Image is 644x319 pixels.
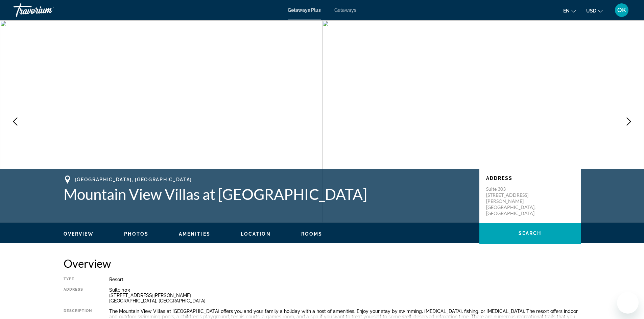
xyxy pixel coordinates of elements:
button: Amenities [179,231,210,237]
div: Address [64,287,92,303]
div: Type [64,277,92,282]
button: Rooms [301,231,323,237]
button: Location [241,231,271,237]
span: Search [519,231,542,236]
iframe: Button to launch messaging window [617,292,639,314]
span: en [563,8,570,14]
h2: Overview [64,257,581,270]
button: User Menu [613,3,630,17]
span: Amenities [179,231,210,237]
div: Resort [109,277,581,282]
span: OK [617,7,626,14]
button: Previous image [7,113,24,130]
button: Change currency [586,6,603,16]
span: USD [586,8,596,14]
a: Travorium [14,1,81,19]
p: Address [486,176,574,181]
span: Rooms [301,231,323,237]
button: Next image [620,113,637,130]
span: [GEOGRAPHIC_DATA], [GEOGRAPHIC_DATA] [75,177,192,182]
button: Photos [124,231,148,237]
button: Search [479,223,581,244]
a: Getaways [334,7,356,13]
div: Suite 303 [STREET_ADDRESS][PERSON_NAME] [GEOGRAPHIC_DATA], [GEOGRAPHIC_DATA] [109,287,581,303]
a: Getaways Plus [288,7,321,13]
span: Photos [124,231,148,237]
p: Suite 303 [STREET_ADDRESS][PERSON_NAME] [GEOGRAPHIC_DATA], [GEOGRAPHIC_DATA] [486,186,540,216]
button: Overview [64,231,94,237]
span: Overview [64,231,94,237]
button: Change language [563,6,576,16]
h1: Mountain View Villas at [GEOGRAPHIC_DATA] [64,185,473,203]
span: Location [241,231,271,237]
